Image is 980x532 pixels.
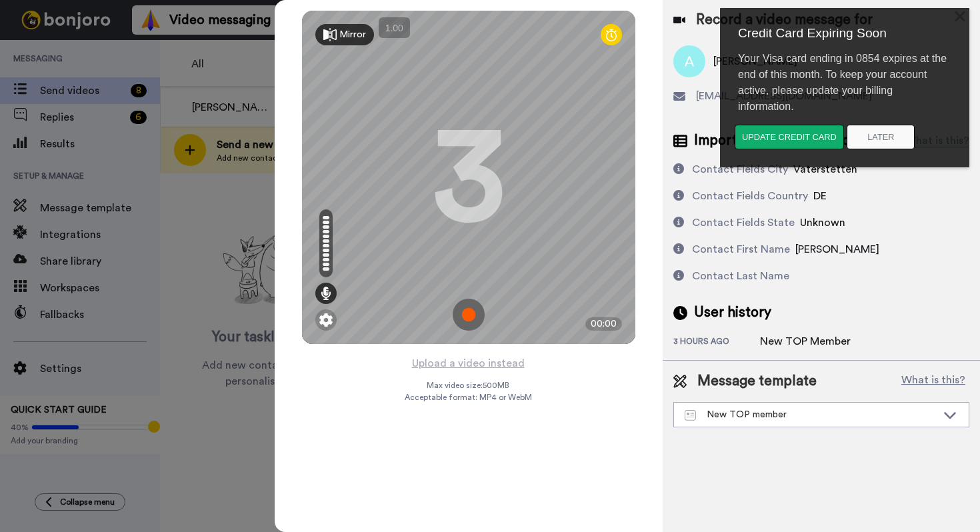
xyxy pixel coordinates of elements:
button: Later [127,125,195,149]
div: 00:00 [585,317,622,331]
img: ic_record_start.svg [453,299,485,331]
span: Message template [697,371,817,391]
div: 3 hours ago [673,336,760,349]
span: Acceptable format: MP4 or WebM [405,392,532,403]
img: ic_gear.svg [319,313,333,327]
div: New TOP member [685,408,937,421]
img: Message-temps.svg [685,410,696,421]
button: Upload a video instead [408,355,529,372]
div: Contact Last Name [692,268,789,284]
span: User history [694,303,771,323]
span: [PERSON_NAME] [795,244,879,255]
button: Update credit card [15,125,124,149]
button: What is this? [897,371,969,391]
span: [EMAIL_ADDRESS][DOMAIN_NAME] [696,88,872,104]
p: Thanks for being with us for 4 months - it's flown by! How can we make the next 4 months even bet... [58,38,230,51]
div: Contact First Name [692,241,790,257]
div: Contact Fields City [692,161,788,177]
div: message notification from Grant, 1w ago. Thanks for being with us for 4 months - it's flown by! H... [20,28,247,72]
span: Imported Customer Info [694,131,850,151]
div: New TOP Member [760,333,851,349]
div: Contact Fields State [692,215,795,231]
div: Contact Fields Country [692,188,808,204]
img: Profile image for Grant [30,40,51,61]
span: Max video size: 500 MB [427,380,510,391]
div: Credit Card Expiring Soon [8,16,241,41]
div: Your Visa card ending in 0854 expires at the end of this month. To keep your account active, plea... [8,41,241,125]
div: 3 [432,127,505,227]
p: Message from Grant, sent 1w ago [58,51,230,63]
